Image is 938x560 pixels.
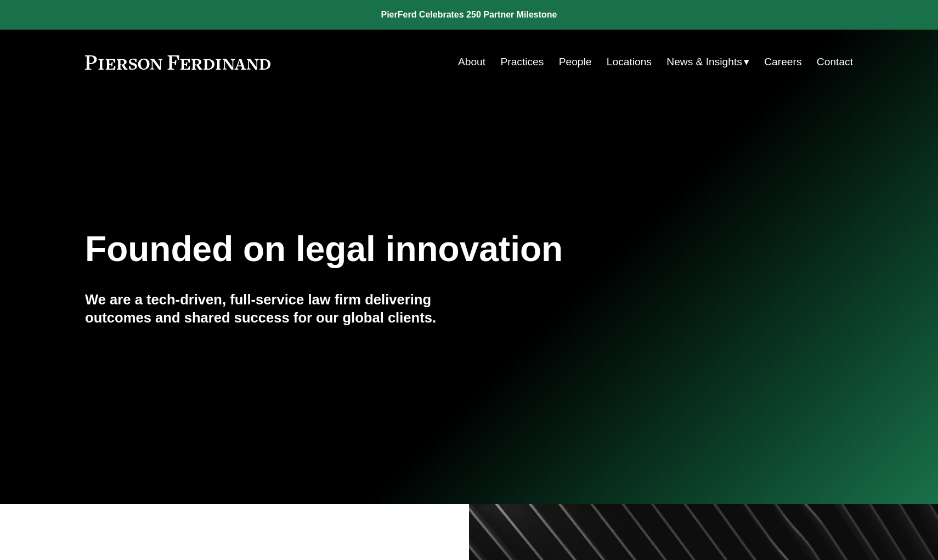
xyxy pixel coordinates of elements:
a: Careers [764,52,801,72]
a: Contact [817,52,853,72]
a: Locations [607,52,652,72]
a: People [559,52,592,72]
span: News & Insights [666,53,742,72]
a: folder dropdown [666,52,749,72]
h1: Founded on legal innovation [85,229,725,269]
a: About [458,52,485,72]
h4: We are a tech-driven, full-service law firm delivering outcomes and shared success for our global... [85,291,469,326]
a: Practices [500,52,544,72]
